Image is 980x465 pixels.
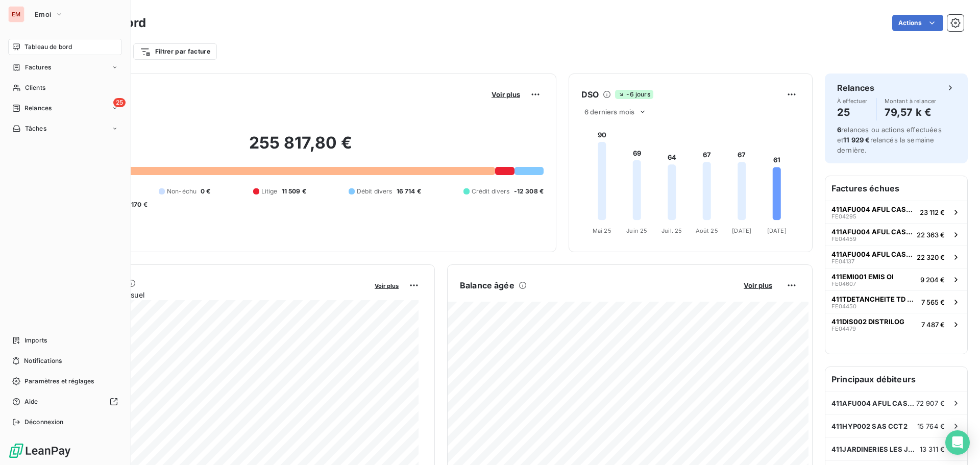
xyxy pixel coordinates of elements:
span: 411HYP002 SAS CCT2 [831,422,908,430]
h6: Balance âgée [460,279,514,291]
span: FE04450 [831,303,856,309]
button: Voir plus [488,90,523,99]
span: Emoi [35,10,51,18]
tspan: Juil. 25 [661,227,682,234]
tspan: Mai 25 [593,227,611,234]
h6: DSO [581,88,599,101]
span: 25 [113,98,126,107]
span: Chiffre d'affaires mensuel [58,289,367,300]
span: 411JARDINERIES LES JARDINERIES DE BOURBON [831,445,920,453]
span: 22 320 € [917,253,945,261]
button: Filtrer par facture [133,43,217,60]
span: À effectuer [837,98,868,104]
h6: Relances [837,82,874,94]
span: 11 509 € [282,187,306,196]
span: -12 308 € [514,187,544,196]
h6: Factures échues [825,176,967,201]
span: Tableau de bord [24,42,72,52]
span: 411AFU004 AFUL CASABONA [831,228,913,236]
span: 22 363 € [917,231,945,239]
span: Clients [25,83,45,92]
span: -6 jours [615,90,653,99]
span: Non-échu [167,187,197,196]
span: 0 € [201,187,210,196]
a: Aide [8,394,122,410]
span: Relances [24,104,52,113]
span: 72 907 € [916,399,945,407]
span: 13 311 € [920,445,945,453]
span: FE04295 [831,213,856,219]
span: -170 € [128,200,148,209]
span: 6 derniers mois [584,108,634,116]
span: 9 204 € [920,276,945,284]
h4: 25 [837,104,868,120]
span: Voir plus [492,90,520,99]
span: 16 714 € [397,187,421,196]
span: 23 112 € [920,208,945,216]
span: 11 929 € [843,136,870,144]
tspan: Août 25 [696,227,718,234]
tspan: Juin 25 [626,227,647,234]
tspan: [DATE] [732,227,751,234]
span: Litige [261,187,278,196]
span: 411TDETANCHEITE TD ETANCHEITE [831,295,917,303]
span: 15 764 € [917,422,945,430]
span: Notifications [24,356,62,365]
span: 411AFU004 AFUL CASABONA [831,250,913,258]
span: Montant à relancer [885,98,937,104]
span: 6 [837,126,841,134]
span: Déconnexion [24,418,64,427]
tspan: [DATE] [767,227,787,234]
h2: 255 817,80 € [58,133,544,163]
span: 411AFU004 AFUL CASABONA [831,205,916,213]
span: Paramètres et réglages [24,377,94,386]
span: relances ou actions effectuées et relancés la semaine dernière. [837,126,942,154]
span: FE04479 [831,326,856,332]
button: 411TDETANCHEITE TD ETANCHEITEFE044507 565 € [825,290,967,313]
span: FE04607 [831,281,856,287]
span: 7 487 € [921,321,945,329]
button: 411EMI001 EMIS OIFE046079 204 € [825,268,967,290]
span: Débit divers [357,187,393,196]
h4: 79,57 k € [885,104,937,120]
h6: Principaux débiteurs [825,367,967,391]
span: 411DIS002 DISTRILOG [831,317,904,326]
span: 411EMI001 EMIS OI [831,273,894,281]
span: FE04459 [831,236,856,242]
span: Imports [24,336,47,345]
img: Logo LeanPay [8,443,71,459]
span: Voir plus [744,281,772,289]
div: Open Intercom Messenger [945,430,970,455]
span: 411AFU004 AFUL CASABONA [831,399,916,407]
button: 411AFU004 AFUL CASABONAFE0429523 112 € [825,201,967,223]
button: Actions [892,15,943,31]
button: 411AFU004 AFUL CASABONAFE0445922 363 € [825,223,967,246]
span: FE04137 [831,258,854,264]
button: 411AFU004 AFUL CASABONAFE0413722 320 € [825,246,967,268]
span: Aide [24,397,38,406]
button: Voir plus [741,281,775,290]
span: Voir plus [375,282,399,289]
span: Tâches [25,124,46,133]
button: 411DIS002 DISTRILOGFE044797 487 € [825,313,967,335]
div: EM [8,6,24,22]
span: Crédit divers [472,187,510,196]
button: Voir plus [372,281,402,290]
span: Factures [25,63,51,72]
span: 7 565 € [921,298,945,306]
